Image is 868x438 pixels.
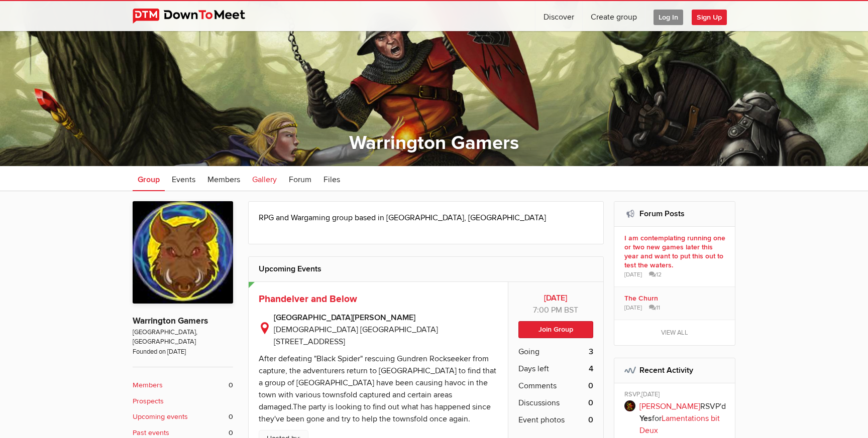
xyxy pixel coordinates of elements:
[583,1,645,31] a: Create group
[259,354,496,424] div: After defeating "Black Spider" rescuing Gundren Rockseeker from capture, the adventurers return t...
[274,325,438,347] span: [DEMOGRAPHIC_DATA] [GEOGRAPHIC_DATA][STREET_ADDRESS]
[518,397,560,409] span: Discussions
[133,380,163,391] b: Members
[639,401,700,411] a: [PERSON_NAME]
[172,175,195,185] span: Events
[649,304,660,313] span: 11
[624,270,642,279] span: [DATE]
[259,293,357,305] a: Phandelver and Below
[624,358,725,382] h2: Recent Activity
[133,396,164,407] b: Prospects
[133,166,165,191] a: Group
[639,413,652,423] b: Yes
[624,390,728,400] div: RSVP,
[133,380,233,391] a: Members 0
[247,166,282,191] a: Gallery
[639,209,685,219] a: Forum Posts
[133,347,233,357] span: Founded on [DATE]
[649,270,662,279] span: 12
[518,346,539,358] span: Going
[564,305,578,315] span: Europe/London
[323,175,340,185] span: Files
[614,287,735,320] a: The Churn [DATE] 11
[588,380,593,392] b: 0
[639,400,728,436] p: RSVP'd for
[624,304,642,313] span: [DATE]
[614,227,735,286] a: I am contemplating running one or two new games later this year and want to put this out to test ...
[614,320,735,345] a: View all
[133,9,261,24] img: DownToMeet
[133,328,233,347] span: [GEOGRAPHIC_DATA], [GEOGRAPHIC_DATA]
[259,212,593,224] p: RPG and Wargaming group based in [GEOGRAPHIC_DATA], [GEOGRAPHIC_DATA]
[207,175,240,185] span: Members
[588,397,593,409] b: 0
[229,411,233,422] span: 0
[641,390,660,398] span: [DATE]
[133,396,233,407] a: Prospects
[692,1,735,31] a: Sign Up
[229,380,233,391] span: 0
[624,294,728,303] b: The Churn
[518,321,593,338] button: Join Group
[654,10,683,25] span: Log In
[289,175,311,185] span: Forum
[589,363,593,375] b: 4
[533,305,562,315] span: 7:00 PM
[589,346,593,358] b: 3
[518,292,593,304] b: [DATE]
[202,166,245,191] a: Members
[318,166,345,191] a: Files
[518,414,565,426] span: Event photos
[133,201,233,304] img: Warrington Gamers
[259,257,593,281] h2: Upcoming Events
[535,1,582,31] a: Discover
[133,411,233,422] a: Upcoming events 0
[252,175,277,185] span: Gallery
[167,166,200,191] a: Events
[518,380,557,392] span: Comments
[639,413,720,435] a: Lamentations bit Deux
[624,234,728,270] b: I am contemplating running one or two new games later this year and want to put this out to test ...
[588,414,593,426] b: 0
[645,1,691,31] a: Log In
[518,363,549,375] span: Days left
[138,175,160,185] span: Group
[284,166,316,191] a: Forum
[133,411,188,422] b: Upcoming events
[274,312,498,324] b: [GEOGRAPHIC_DATA][PERSON_NAME]
[692,10,727,25] span: Sign Up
